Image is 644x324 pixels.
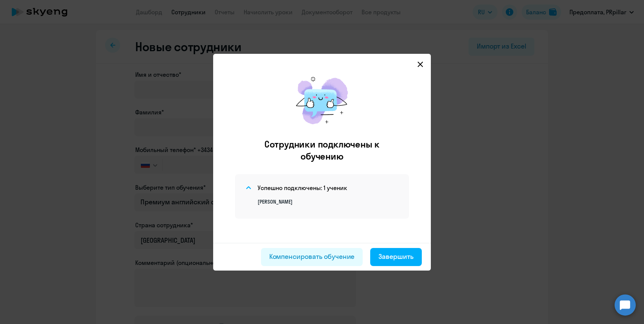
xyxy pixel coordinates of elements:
h4: Успешно подключены: 1 ученик [258,184,347,192]
div: Компенсировать обучение [269,252,355,262]
h2: Сотрудники подключены к обучению [249,138,395,162]
div: Завершить [378,252,414,262]
p: [PERSON_NAME] [258,198,400,205]
button: Компенсировать обучение [261,248,363,266]
button: Завершить [370,248,422,266]
img: results [288,69,356,132]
